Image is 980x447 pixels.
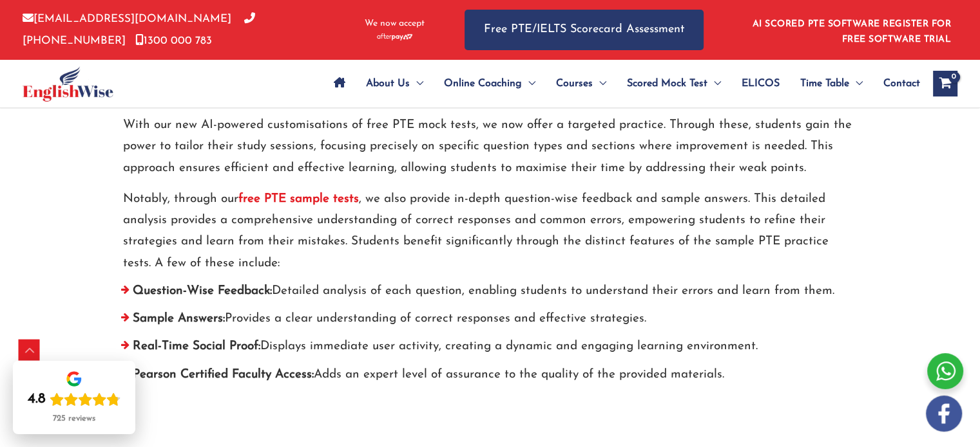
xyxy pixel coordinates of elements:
aside: Header Widget 1 [745,9,957,51]
span: Online Coaching [444,61,522,106]
span: Menu Toggle [707,61,721,106]
span: About Us [366,61,410,106]
img: cropped-ew-logo [23,66,113,102]
span: Menu Toggle [593,61,606,106]
a: free PTE sample tests [238,193,359,205]
p: With our new AI-powered customisations of free PTE mock tests, we now offer a targeted practice. ... [123,114,858,179]
span: Time Table [800,61,849,106]
span: Scored Mock Test [627,61,707,106]
a: Free PTE/IELTS Scorecard Assessment [465,10,704,50]
div: Rating: 4.8 out of 5 [28,390,120,408]
strong: Question-Wise Feedback: [133,285,272,297]
a: 1300 000 783 [135,35,212,46]
li: Detailed analysis of each question, enabling students to understand their errors and learn from t... [113,280,867,308]
img: white-facebook.png [926,396,962,432]
div: 725 reviews [53,414,95,424]
a: [PHONE_NUMBER] [23,14,255,46]
a: [EMAIL_ADDRESS][DOMAIN_NAME] [23,14,231,24]
a: Time TableMenu Toggle [790,61,873,106]
nav: Site Navigation: Main Menu [323,61,920,106]
a: About UsMenu Toggle [356,61,434,106]
li: Displays immediate user activity, creating a dynamic and engaging learning environment. [113,336,867,363]
span: We now accept [365,17,425,30]
p: Notably, through our , we also provide in-depth question-wise feedback and sample answers. This d... [123,188,858,274]
a: View Shopping Cart, empty [933,71,957,96]
strong: Real-Time Social Proof: [133,340,260,352]
a: CoursesMenu Toggle [546,61,617,106]
a: Contact [873,61,920,106]
a: ELICOS [731,61,790,106]
span: ELICOS [742,61,780,106]
span: Menu Toggle [849,61,863,106]
strong: Sample Answers: [133,313,225,325]
img: Afterpay-Logo [377,33,412,41]
div: 4.8 [28,390,46,408]
li: Adds an expert level of assurance to the quality of the provided materials. [113,364,867,392]
li: Provides a clear understanding of correct responses and effective strategies. [113,308,867,336]
span: Courses [556,61,593,106]
span: Contact [883,61,920,106]
span: Menu Toggle [410,61,423,106]
span: Menu Toggle [522,61,535,106]
a: AI SCORED PTE SOFTWARE REGISTER FOR FREE SOFTWARE TRIAL [753,19,952,44]
strong: Pearson Certified Faculty Access: [133,369,314,381]
a: Scored Mock TestMenu Toggle [617,61,731,106]
a: Online CoachingMenu Toggle [434,61,546,106]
